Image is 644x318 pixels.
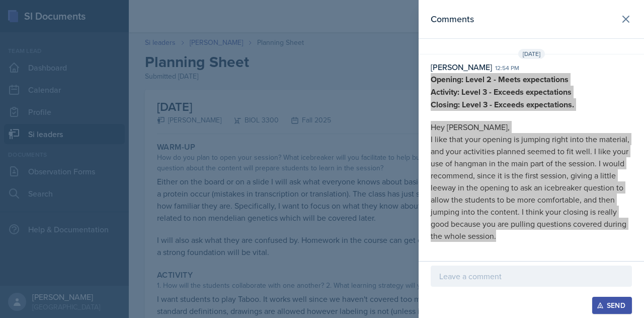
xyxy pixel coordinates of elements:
[431,86,572,98] strong: Activity: Level 3 - Exceeds expectations
[592,297,632,314] button: Send
[431,61,492,73] div: [PERSON_NAME]
[518,49,545,59] span: [DATE]
[431,74,569,85] strong: Opening: Level 2 - Meets expectations
[495,63,519,73] div: 12:54 pm
[431,133,632,242] p: I like that your opening is jumping right into the material, and your activities planned seemed t...
[431,99,574,110] strong: Closing: Level 3 - Exceeds expectations.
[431,12,474,26] h2: Comments
[431,121,632,133] p: Hey [PERSON_NAME],
[599,301,625,309] div: Send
